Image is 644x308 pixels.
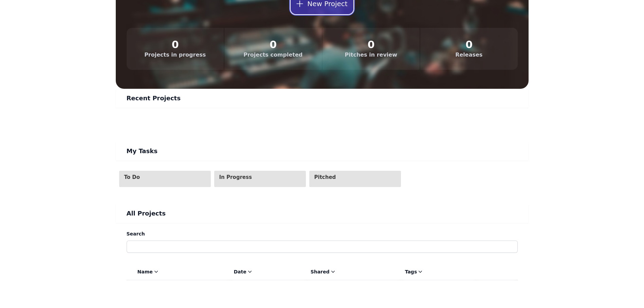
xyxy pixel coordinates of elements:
[137,51,213,59] dt: Projects in progress
[405,268,424,275] a: Tags
[137,39,213,51] dd: 0
[127,94,518,102] h1: Recent Projects
[311,268,336,275] a: Shared
[333,51,409,59] dt: Pitches in review
[431,39,507,51] dd: 0
[127,209,518,218] h1: All Projects
[137,268,160,275] a: Name
[431,51,507,59] dt: Releases
[235,39,311,51] dd: 0
[314,174,371,180] span: Pitched
[127,147,518,155] h1: My Tasks
[127,230,518,238] label: Search
[333,39,409,51] dd: 0
[219,174,276,180] span: In Progress
[235,51,311,59] dt: Projects completed
[234,268,253,275] a: Date
[124,174,181,180] span: To Do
